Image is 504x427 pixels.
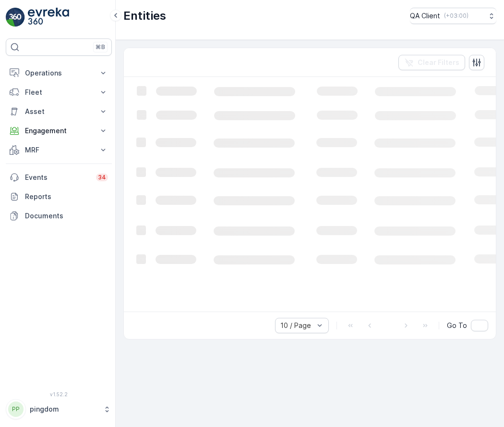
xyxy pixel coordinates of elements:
p: Reports [25,192,108,201]
button: Engagement [6,121,112,140]
button: QA Client(+03:00) [410,8,496,24]
img: logo_light-DOdMpM7g.png [28,8,69,27]
button: Fleet [6,83,112,102]
p: ( +03:00 ) [444,12,468,20]
p: QA Client [410,11,440,21]
button: MRF [6,140,112,160]
a: Reports [6,187,112,206]
p: pingdom [30,404,98,414]
p: Documents [25,211,108,221]
p: Events [25,173,90,182]
p: Fleet [25,88,93,97]
p: 34 [98,174,106,181]
p: Clear Filters [418,58,459,67]
p: Asset [25,107,93,116]
p: Engagement [25,126,93,136]
div: PP [8,402,24,417]
a: Events34 [6,168,112,187]
p: Operations [25,68,93,78]
button: PPpingdom [6,399,112,419]
button: Clear Filters [398,55,465,70]
button: Operations [6,63,112,83]
span: Go To [447,321,467,330]
span: v 1.52.2 [6,391,112,397]
a: Documents [6,206,112,226]
p: ⌘B [96,43,105,51]
button: Asset [6,102,112,121]
p: Entities [123,8,166,24]
img: logo [6,8,25,27]
p: MRF [25,145,93,155]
